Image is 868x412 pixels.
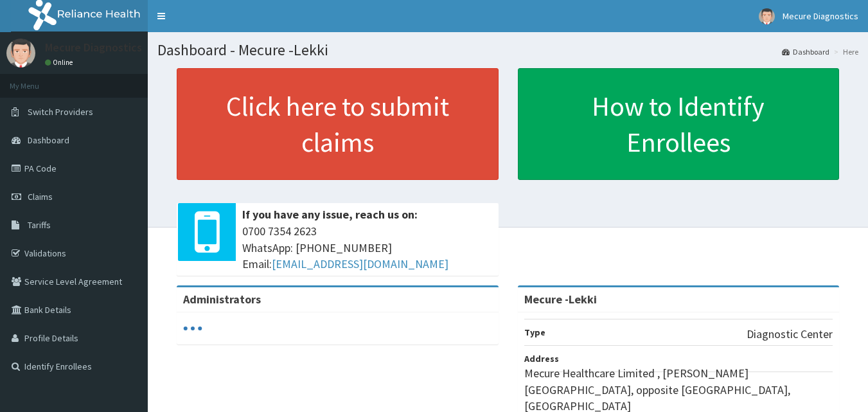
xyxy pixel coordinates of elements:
[177,68,499,180] a: Click here to submit claims
[45,58,76,67] a: Online
[759,8,775,24] img: User Image
[157,42,858,58] h1: Dashboard - Mecure -Lekki
[524,327,545,338] b: Type
[28,106,93,118] span: Switch Providers
[783,10,858,22] span: Mecure Diagnostics
[272,256,448,271] a: [EMAIL_ADDRESS][DOMAIN_NAME]
[518,68,840,180] a: How to Identify Enrollees
[524,292,597,307] strong: Mecure -Lekki
[524,353,559,364] b: Address
[183,292,261,307] b: Administrators
[28,191,53,202] span: Claims
[747,326,833,343] p: Diagnostic Center
[831,46,858,57] li: Here
[28,219,51,231] span: Tariffs
[183,319,202,338] svg: audio-loading
[782,46,829,57] a: Dashboard
[45,42,142,53] p: Mecure Diagnostics
[28,134,69,146] span: Dashboard
[242,223,492,273] span: 0700 7354 2623 WhatsApp: [PHONE_NUMBER] Email:
[6,39,35,67] img: User Image
[242,207,418,222] b: If you have any issue, reach us on:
